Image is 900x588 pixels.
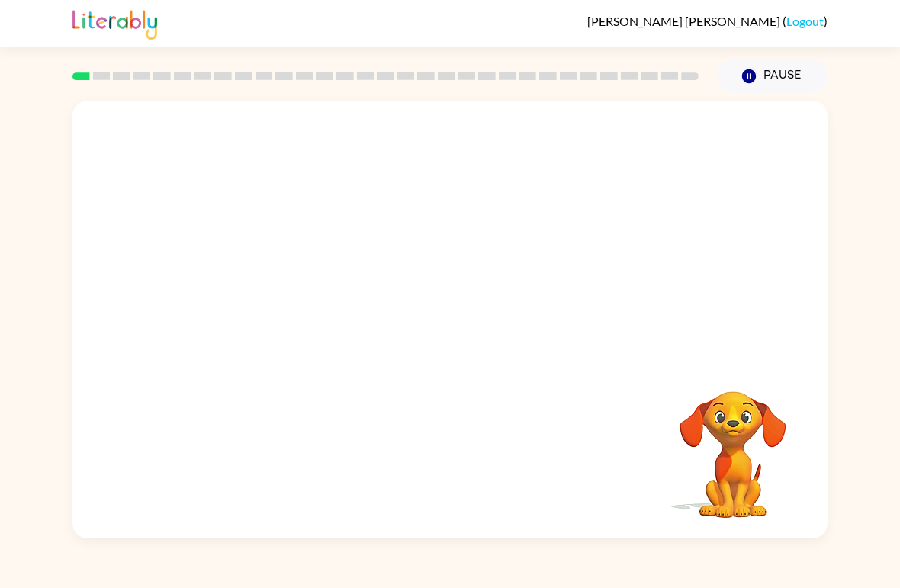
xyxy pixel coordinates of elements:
a: Logout [786,14,824,28]
span: [PERSON_NAME] [PERSON_NAME] [587,14,783,28]
img: Literably [72,6,157,40]
button: Pause [717,59,828,94]
div: ( ) [587,14,828,28]
video: Your browser must support playing .mp4 files to use Literably. Please try using another browser. [657,368,809,520]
